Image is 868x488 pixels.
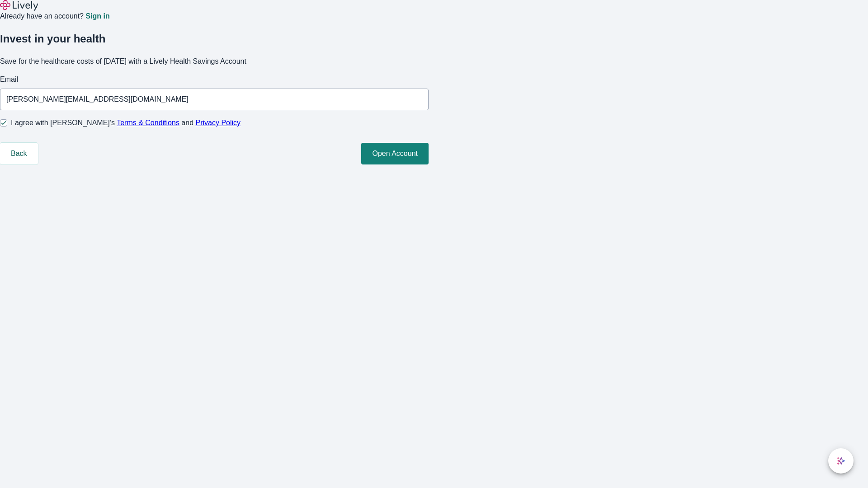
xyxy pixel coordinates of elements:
a: Sign in [85,13,109,20]
button: Open Account [361,143,429,164]
button: chat [828,448,854,474]
span: I agree with [PERSON_NAME]’s and [11,117,241,128]
a: Privacy Policy [196,119,241,127]
a: Terms & Conditions [117,119,179,127]
svg: Lively AI Assistant [836,456,845,465]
